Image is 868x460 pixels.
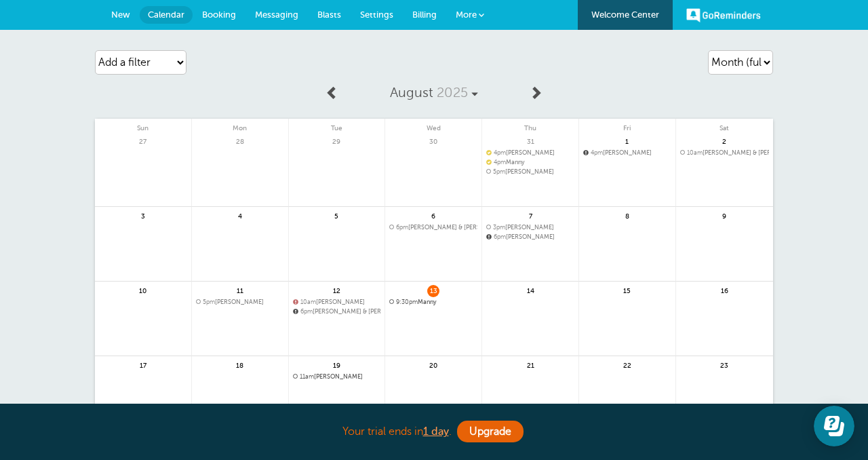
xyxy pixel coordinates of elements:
[524,360,536,370] span: 21
[390,85,433,100] span: August
[621,285,633,295] span: 15
[137,136,149,146] span: 27
[427,285,439,295] span: 13
[423,425,449,438] a: 1 day
[389,224,477,231] span: Jeromy &amp; Paige Wright
[486,233,574,241] span: Victor Berdeja
[482,119,578,132] span: Thu
[524,285,536,295] span: 14
[486,233,574,241] a: 6pm[PERSON_NAME]
[396,224,408,231] span: 6pm
[718,285,730,295] span: 16
[680,149,769,157] a: 10am[PERSON_NAME] & [PERSON_NAME]
[137,360,149,370] span: 17
[486,149,490,155] span: Confirmed. Changing the appointment date will unconfirm the appointment.
[300,373,314,380] span: 11am
[389,224,477,231] a: 6pm[PERSON_NAME] & [PERSON_NAME]
[192,119,288,132] span: Mon
[621,136,633,146] span: 1
[293,299,381,306] a: 10am[PERSON_NAME]
[437,85,468,100] span: 2025
[389,299,477,306] span: Manny
[360,9,393,20] span: Settings
[486,159,490,164] span: Confirmed. Changing the appointment date will unconfirm the appointment.
[676,119,773,132] span: Sat
[293,373,381,381] a: 11am[PERSON_NAME]
[137,285,149,295] span: 10
[680,149,769,157] span: Kevin &amp; Maria Rosales
[234,285,246,295] span: 11
[494,149,506,156] span: 4pm
[396,299,418,305] span: 9:30pm
[486,233,490,239] span: Cancelled. Changing the appointment date will uncancel the appointment.
[583,149,671,157] span: Juan Cervantes
[494,159,506,166] span: 4pm
[293,299,381,306] span: Shade Darnell
[293,373,381,381] span: Shade Darnell
[486,224,574,231] span: Natasha Woolford
[234,360,246,370] span: 18
[300,299,316,305] span: 10am
[493,168,505,175] span: 5pm
[486,159,574,166] span: Manny
[330,285,342,295] span: 12
[111,9,130,20] span: New
[524,210,536,221] span: 7
[293,299,297,304] span: Reschedule requested. Change the appointment date to remove the alert icon.
[493,224,505,231] span: 3pm
[140,6,193,24] a: Calendar
[330,360,342,370] span: 19
[293,308,381,315] a: 6pm[PERSON_NAME] & [PERSON_NAME]
[718,360,730,370] span: 23
[486,149,574,157] a: 4pm[PERSON_NAME]
[202,9,236,20] span: Booking
[385,119,481,132] span: Wed
[293,308,297,313] span: Cancelled. Changing the appointment date will uncancel the appointment.
[427,210,439,221] span: 6
[486,159,574,166] a: 4pmManny
[137,210,149,221] span: 3
[486,224,574,231] a: 3pm[PERSON_NAME]
[95,417,773,446] div: Your trial ends in .
[579,119,675,132] span: Fri
[330,210,342,221] span: 5
[203,299,215,305] span: 5pm
[196,299,284,306] a: 5pm[PERSON_NAME]
[591,149,603,156] span: 4pm
[300,308,313,315] span: 6pm
[95,119,191,132] span: Sun
[427,136,439,146] span: 30
[486,149,574,157] span: Juan Cervantes
[412,9,437,20] span: Billing
[317,9,341,20] span: Blasts
[255,9,298,20] span: Messaging
[293,308,381,315] span: Jeromy &amp; Paige Wright
[524,136,536,146] span: 31
[347,78,521,108] a: August 2025
[486,168,574,176] span: Kenneth Redd
[687,149,703,156] span: 10am
[718,210,730,221] span: 9
[289,119,385,132] span: Tue
[621,360,633,370] span: 22
[494,233,506,240] span: 6pm
[583,149,671,157] a: 4pm[PERSON_NAME]
[456,9,477,20] span: More
[621,210,633,221] span: 8
[486,168,574,176] a: 5pm[PERSON_NAME]
[234,136,246,146] span: 28
[718,136,730,146] span: 2
[427,360,439,370] span: 20
[330,136,342,146] span: 29
[389,299,477,306] a: 9:30pmManny
[148,9,184,20] span: Calendar
[814,406,854,446] iframe: Resource center
[583,149,587,155] span: Cancelled. Changing the appointment date will uncancel the appointment.
[457,421,524,442] a: Upgrade
[196,299,284,306] span: Kenneth Redd
[234,210,246,221] span: 4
